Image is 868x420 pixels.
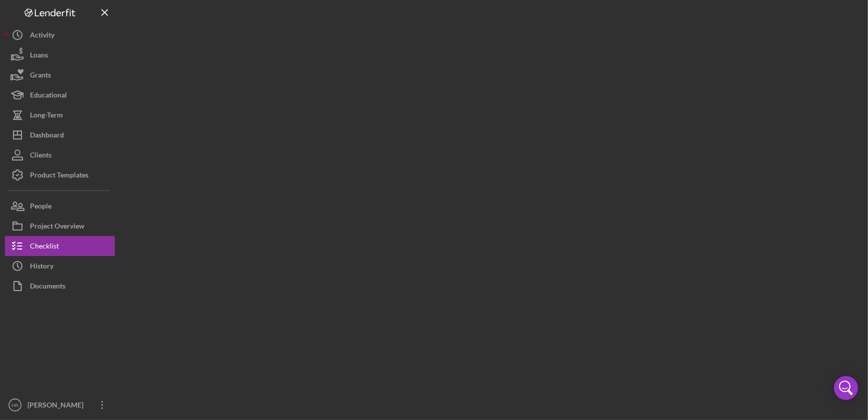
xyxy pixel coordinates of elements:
[5,65,115,85] button: Grants
[30,85,67,107] div: Educational
[5,165,115,185] button: Product Templates
[834,376,858,400] div: Open Intercom Messenger
[30,105,63,127] div: Long-Term
[11,402,18,408] text: HR
[5,256,115,276] button: History
[30,165,88,187] div: Product Templates
[30,256,53,278] div: History
[5,25,115,45] button: Activity
[5,196,115,216] button: People
[30,196,51,218] div: People
[5,395,115,415] button: HR[PERSON_NAME]
[5,145,115,165] button: Clients
[30,276,65,298] div: Documents
[5,276,115,296] button: Documents
[30,216,84,238] div: Project Overview
[5,125,115,145] button: Dashboard
[30,125,64,147] div: Dashboard
[5,105,115,125] button: Long-Term
[5,85,115,105] button: Educational
[30,25,54,47] div: Activity
[5,216,115,236] button: Project Overview
[5,45,115,65] button: Loans
[30,236,59,258] div: Checklist
[25,395,90,417] div: [PERSON_NAME]
[30,145,51,167] div: Clients
[30,45,48,67] div: Loans
[5,236,115,256] button: Checklist
[30,65,51,87] div: Grants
